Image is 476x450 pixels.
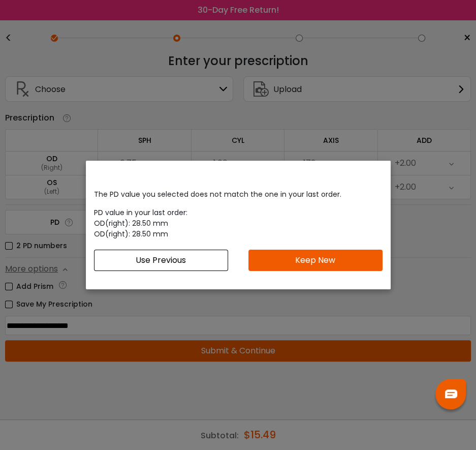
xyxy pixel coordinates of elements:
[94,250,228,271] button: Use Previous
[445,389,457,398] img: chat
[94,189,383,239] div: The PD value you selected does not match the one in your last order.
[94,207,383,218] div: PD value in your last order:
[248,250,383,271] button: Keep New
[94,218,383,229] div: OD(right): 28.50 mm
[94,229,383,239] div: OD(right): 28.50 mm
